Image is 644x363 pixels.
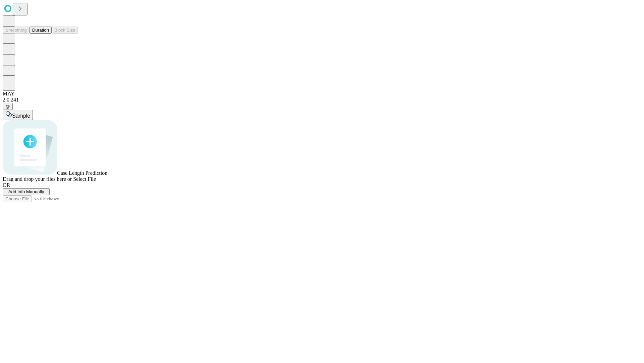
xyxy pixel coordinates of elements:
[3,182,10,188] span: OR
[57,170,107,176] span: Case Length Prediction
[3,91,641,97] div: MAY
[12,113,30,119] span: Sample
[3,110,33,120] button: Sample
[5,104,10,109] span: @
[52,27,78,34] button: Block Size
[3,97,641,103] div: 2.0.241
[8,189,44,194] span: Add Info Manually
[3,27,30,34] button: Smoothing
[30,27,52,34] button: Duration
[3,103,13,110] button: @
[73,176,96,182] span: Select File
[3,188,50,195] button: Add Info Manually
[3,176,72,182] span: Drag and drop your files here or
